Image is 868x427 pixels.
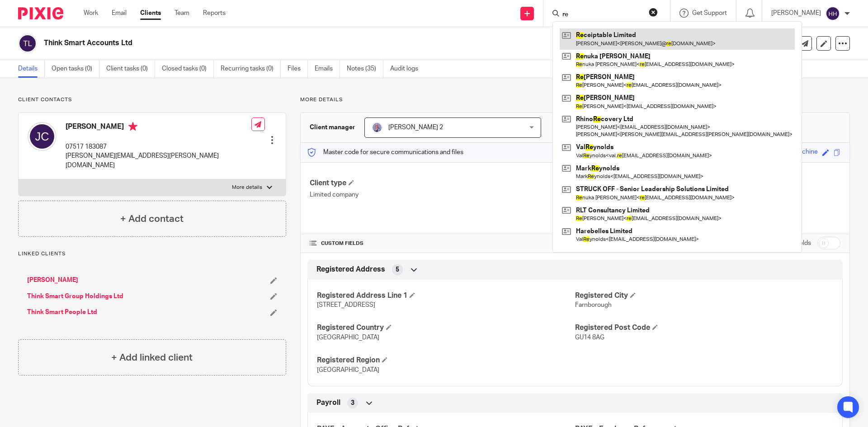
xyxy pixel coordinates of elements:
[575,334,604,341] span: GU14 8AG
[826,6,840,21] img: svg%3E
[27,276,78,285] a: [PERSON_NAME]
[18,7,63,19] img: Pixie
[310,178,575,188] h4: Client type
[315,60,340,78] a: Emails
[66,142,251,151] p: 07517 183087
[317,334,379,341] span: [GEOGRAPHIC_DATA]
[307,148,463,157] p: Master code for secure communications and files
[288,60,308,78] a: Files
[317,291,575,300] h4: Registered Address Line 1
[316,265,385,274] span: Registered Address
[221,60,281,78] a: Recurring tasks (0)
[317,323,575,333] h4: Registered Country
[84,9,98,18] a: Work
[232,184,262,191] p: More details
[18,96,286,103] p: Client contacts
[390,60,425,78] a: Audit logs
[112,9,127,18] a: Email
[18,34,37,53] img: svg%3E
[106,60,155,78] a: Client tasks (0)
[561,11,643,19] input: Search
[203,9,226,18] a: Reports
[310,240,575,247] h4: CUSTOM FIELDS
[120,212,184,226] h4: + Add contact
[310,123,355,132] h3: Client manager
[300,96,850,103] p: More details
[388,124,443,131] span: [PERSON_NAME] 2
[18,60,45,78] a: Details
[66,122,251,133] h4: [PERSON_NAME]
[649,8,658,17] button: Clear
[317,302,375,308] span: [STREET_ADDRESS]
[771,9,821,18] p: [PERSON_NAME]
[175,9,189,18] a: Team
[575,323,833,333] h4: Registered Post Code
[351,399,354,408] span: 3
[310,190,575,199] p: Limited company
[140,9,161,18] a: Clients
[66,151,251,170] p: [PERSON_NAME][EMAIL_ADDRESS][PERSON_NAME][DOMAIN_NAME]
[18,250,286,258] p: Linked clients
[575,291,833,300] h4: Registered City
[111,351,193,365] h4: + Add linked client
[52,60,99,78] a: Open tasks (0)
[27,292,123,301] a: Think Smart Group Holdings Ltd
[575,302,612,308] span: Farnborough
[316,398,340,408] span: Payroll
[372,122,382,133] img: JC%20Linked%20In.jpg
[317,356,575,365] h4: Registered Region
[396,265,399,274] span: 5
[692,10,727,16] span: Get Support
[44,38,590,48] h2: Think Smart Accounts Ltd
[28,122,57,151] img: svg%3E
[27,308,97,317] a: Think Smart People Ltd
[162,60,214,78] a: Closed tasks (0)
[317,367,379,373] span: [GEOGRAPHIC_DATA]
[347,60,383,78] a: Notes (35)
[128,122,137,131] i: Primary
